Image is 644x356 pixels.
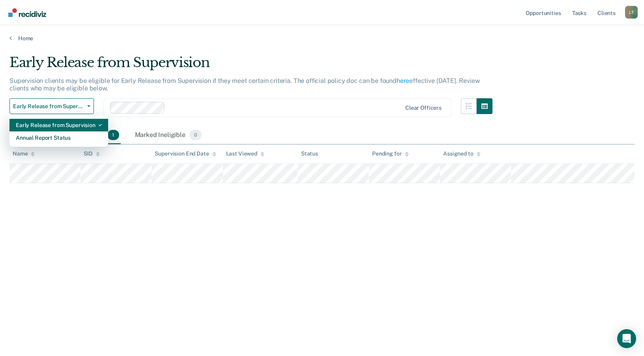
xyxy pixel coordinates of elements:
[226,150,264,157] div: Last Viewed
[9,77,479,92] p: Supervision clients may be eligible for Early Release from Supervision if they meet certain crite...
[405,105,442,111] div: Clear officers
[617,329,636,348] div: Open Intercom Messenger
[301,150,318,157] div: Status
[13,150,35,157] div: Name
[13,103,84,110] span: Early Release from Supervision
[397,77,409,84] a: here
[372,150,409,157] div: Pending for
[84,150,100,157] div: SID
[155,150,216,157] div: Supervision End Date
[443,150,480,157] div: Assigned to
[189,130,202,140] span: 0
[16,131,102,144] div: Annual Report Status
[9,98,94,114] button: Early Release from Supervision
[625,6,638,19] button: Profile dropdown button
[9,54,492,77] div: Early Release from Supervision
[133,127,204,144] div: Marked Ineligible0
[625,6,638,19] div: L T
[107,130,119,140] span: 1
[9,35,635,42] a: Home
[8,8,46,17] img: Recidiviz
[16,119,102,131] div: Early Release from Supervision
